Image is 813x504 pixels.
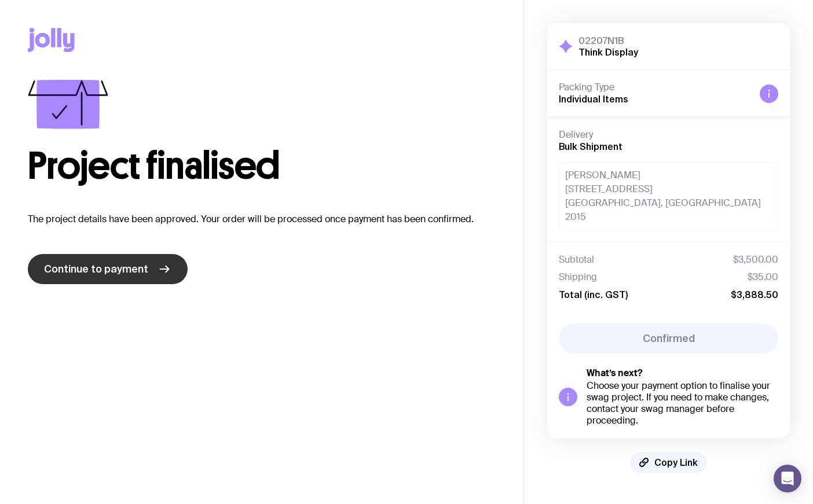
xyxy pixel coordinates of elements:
[774,465,801,492] div: Open Intercom Messenger
[654,457,698,468] span: Copy Link
[559,141,622,152] span: Bulk Shipment
[559,254,594,266] span: Subtotal
[28,148,496,185] h1: Project finalised
[559,162,778,230] div: [PERSON_NAME] [STREET_ADDRESS] [GEOGRAPHIC_DATA], [GEOGRAPHIC_DATA] 2015
[578,35,638,46] h3: 02207N1B
[559,129,778,141] h4: Delivery
[559,323,778,354] button: Confirmed
[44,262,148,276] span: Continue to payment
[559,82,750,93] h4: Packing Type
[733,254,778,266] span: $3,500.00
[559,94,628,104] span: Individual Items
[630,452,707,473] button: Copy Link
[748,271,778,283] span: $35.00
[587,380,778,426] div: Choose your payment option to finalise your swag project. If you need to make changes, contact yo...
[28,212,496,226] p: The project details have been approved. Your order will be processed once payment has been confir...
[731,289,778,300] span: $3,888.50
[578,46,638,58] h2: Think Display
[559,289,628,300] span: Total (inc. GST)
[28,254,188,284] a: Continue to payment
[559,271,597,283] span: Shipping
[587,367,778,379] h5: What’s next?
